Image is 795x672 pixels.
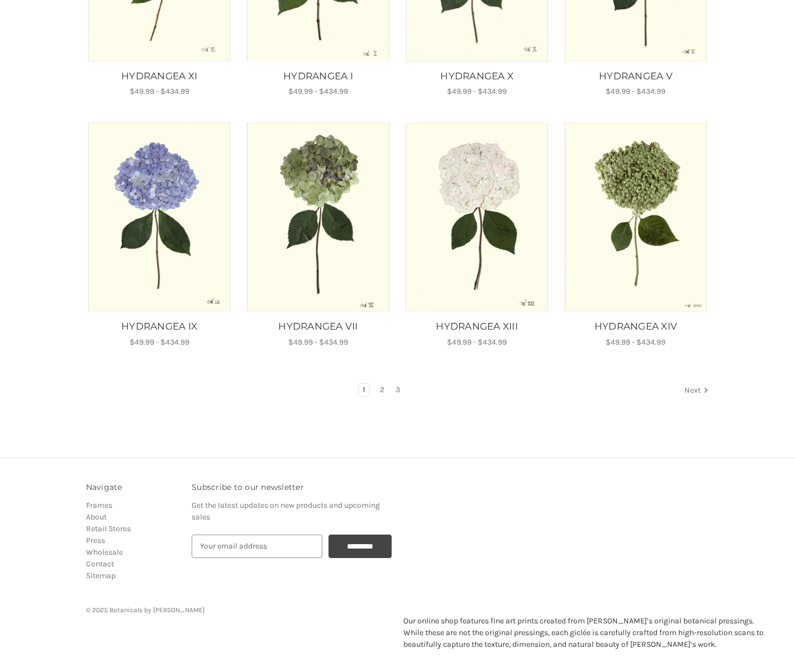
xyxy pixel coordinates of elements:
span: $49.99 - $434.99 [130,337,189,347]
a: HYDRANGEA I, Price range from $49.99 to $434.99 [245,69,392,84]
span: $49.99 - $434.99 [288,87,348,96]
span: $49.99 - $434.99 [606,337,665,347]
img: Unframed [88,122,231,312]
a: Retail Stores [86,524,131,533]
a: HYDRANGEA IX, Price range from $49.99 to $434.99 [88,122,231,312]
a: Frames [86,501,112,510]
a: Next [680,384,709,398]
span: $49.99 - $434.99 [447,87,507,96]
a: HYDRANGEA IX, Price range from $49.99 to $434.99 [86,320,233,334]
p: Get the latest updates on new products and upcoming sales [192,499,392,523]
a: HYDRANGEA XIII, Price range from $49.99 to $434.99 [405,122,549,312]
a: Press [86,536,105,545]
input: Your email address [192,535,322,558]
a: Sitemap [86,571,116,580]
span: $49.99 - $434.99 [447,337,507,347]
p: Our online shop features fine art prints created from [PERSON_NAME]’s original botanical pressing... [403,615,767,650]
a: HYDRANGEA XIII, Price range from $49.99 to $434.99 [403,320,550,334]
a: HYDRANGEA X, Price range from $49.99 to $434.99 [403,69,550,84]
a: HYDRANGEA XIV, Price range from $49.99 to $434.99 [564,122,707,312]
a: Page 2 of 3 [376,384,388,396]
nav: pagination [86,383,710,399]
a: About [86,512,107,522]
a: HYDRANGEA VII, Price range from $49.99 to $434.99 [245,320,392,334]
a: Contact [86,559,114,569]
a: HYDRANGEA XIV, Price range from $49.99 to $434.99 [562,320,709,334]
a: HYDRANGEA XI, Price range from $49.99 to $434.99 [86,69,233,84]
span: $49.99 - $434.99 [130,87,189,96]
h3: Navigate [86,482,180,493]
a: Page 1 of 3 [359,384,369,396]
h3: Subscribe to our newsletter [192,482,392,493]
p: © 2025 Botanicals by [PERSON_NAME] [86,605,710,615]
span: $49.99 - $434.99 [606,87,665,96]
a: Page 3 of 3 [392,384,404,396]
a: HYDRANGEA V, Price range from $49.99 to $434.99 [562,69,709,84]
span: $49.99 - $434.99 [288,337,348,347]
img: Unframed [246,122,390,312]
img: Unframed [564,122,707,312]
img: Unframed [405,122,549,312]
a: Wholesale [86,547,123,557]
a: HYDRANGEA VII, Price range from $49.99 to $434.99 [246,122,390,312]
